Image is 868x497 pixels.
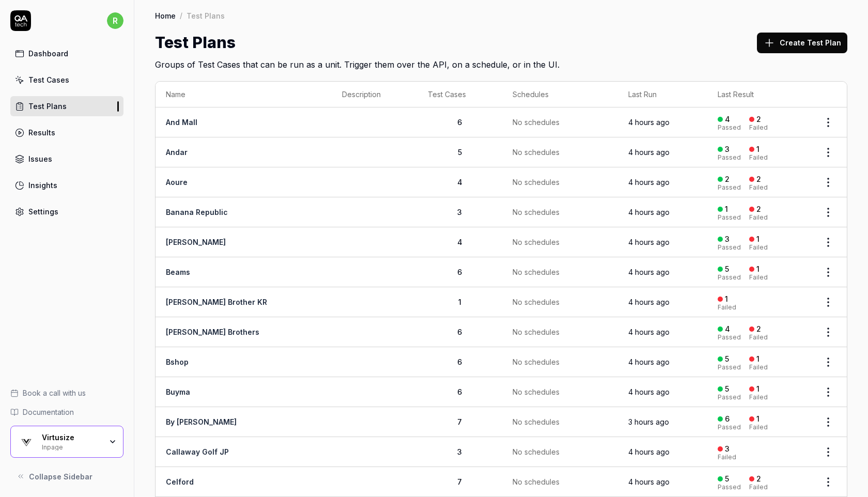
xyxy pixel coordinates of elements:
[10,201,123,222] a: Settings
[166,387,190,396] a: Buyma
[10,466,123,487] button: Collapse Sidebar
[725,205,728,214] div: 1
[628,477,670,486] time: 4 hours ago
[457,387,462,396] span: 6
[718,334,741,340] div: Passed
[166,208,228,216] a: Banana Republic
[725,235,730,244] div: 3
[749,334,768,340] div: Failed
[718,214,741,221] div: Passed
[725,294,728,304] div: 1
[725,265,729,274] div: 5
[417,82,503,107] th: Test Cases
[28,48,68,59] div: Dashboard
[756,145,760,154] div: 1
[628,178,670,187] time: 4 hours ago
[749,154,768,161] div: Failed
[725,324,730,334] div: 4
[513,207,560,218] span: No schedules
[10,70,123,90] a: Test Cases
[513,147,560,158] span: No schedules
[718,184,741,191] div: Passed
[756,384,760,394] div: 1
[457,178,462,187] span: 4
[718,424,741,430] div: Passed
[180,10,182,21] div: /
[718,244,741,251] div: Passed
[10,96,123,116] a: Test Plans
[628,328,670,336] time: 4 hours ago
[457,328,462,336] span: 6
[756,265,760,274] div: 1
[718,125,741,131] div: Passed
[42,442,102,451] div: Inpage
[756,414,760,424] div: 1
[513,446,560,457] span: No schedules
[749,244,768,251] div: Failed
[17,432,36,451] img: Virtusize Logo
[457,238,462,246] span: 4
[749,394,768,400] div: Failed
[457,268,462,276] span: 6
[28,127,55,138] div: Results
[725,115,730,124] div: 4
[513,416,560,427] span: No schedules
[166,447,229,456] a: Callaway Golf JP
[187,10,225,21] div: Test Plans
[513,297,560,307] span: No schedules
[725,474,729,484] div: 5
[513,267,560,277] span: No schedules
[725,414,730,424] div: 6
[166,358,189,366] a: Bshop
[10,426,123,458] button: Virtusize LogoVirtusizeInpage
[166,298,267,306] a: [PERSON_NAME] Brother KR
[718,154,741,161] div: Passed
[10,122,123,143] a: Results
[756,205,761,214] div: 2
[757,33,847,53] button: Create Test Plan
[756,115,761,124] div: 2
[725,354,729,364] div: 5
[10,43,123,64] a: Dashboard
[28,74,69,85] div: Test Cases
[756,474,761,484] div: 2
[707,82,810,107] th: Last Result
[756,175,761,184] div: 2
[756,324,761,334] div: 2
[107,12,123,29] span: r
[628,298,670,306] time: 4 hours ago
[458,298,461,306] span: 1
[166,148,188,157] a: Andar
[166,238,226,246] a: [PERSON_NAME]
[725,145,730,154] div: 3
[628,208,670,216] time: 4 hours ago
[513,237,560,247] span: No schedules
[457,417,462,426] span: 7
[718,304,736,310] div: Failed
[457,118,462,127] span: 6
[332,82,417,107] th: Description
[718,394,741,400] div: Passed
[513,386,560,397] span: No schedules
[718,364,741,370] div: Passed
[749,125,768,131] div: Failed
[725,384,729,394] div: 5
[107,10,123,31] button: r
[718,484,741,490] div: Passed
[749,424,768,430] div: Failed
[628,387,670,396] time: 4 hours ago
[749,364,768,370] div: Failed
[28,101,67,112] div: Test Plans
[618,82,707,107] th: Last Run
[155,31,236,54] h1: Test Plans
[10,407,123,417] a: Documentation
[10,149,123,169] a: Issues
[513,476,560,487] span: No schedules
[29,471,92,482] span: Collapse Sidebar
[457,358,462,366] span: 6
[749,484,768,490] div: Failed
[42,433,102,442] div: Virtusize
[28,180,57,191] div: Insights
[156,82,332,107] th: Name
[10,175,123,195] a: Insights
